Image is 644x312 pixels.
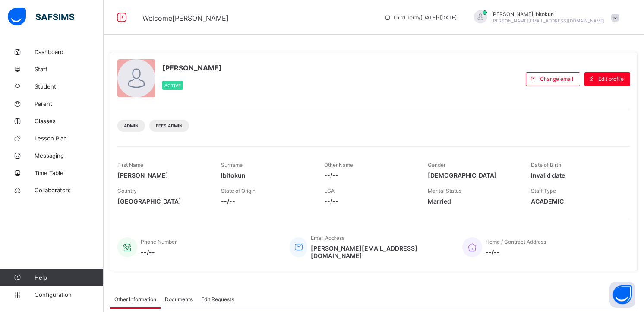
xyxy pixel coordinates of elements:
[491,18,605,23] span: [PERSON_NAME][EMAIL_ADDRESS][DOMAIN_NAME]
[35,169,104,176] span: Time Table
[491,11,605,17] span: [PERSON_NAME] Ibitokun
[35,135,104,142] span: Lesson Plan
[486,239,546,245] span: Home / Contract Address
[141,248,177,256] span: --/--
[35,83,104,90] span: Student
[428,197,518,205] span: Married
[324,188,335,194] span: LGA
[117,188,137,194] span: Country
[531,188,556,194] span: Staff Type
[598,76,624,82] span: Edit profile
[114,296,156,302] span: Other Information
[165,296,193,302] span: Documents
[531,172,622,179] span: Invalid date
[531,162,561,168] span: Date of Birth
[141,239,177,245] span: Phone Number
[221,188,256,194] span: State of Origin
[35,291,103,298] span: Configuration
[428,172,518,179] span: [DEMOGRAPHIC_DATA]
[164,83,181,88] span: Active
[324,197,415,205] span: --/--
[117,162,143,168] span: First Name
[35,152,104,159] span: Messaging
[35,274,103,281] span: Help
[384,14,457,21] span: session/term information
[117,197,208,205] span: [GEOGRAPHIC_DATA]
[162,64,222,72] span: [PERSON_NAME]
[428,188,461,194] span: Marital Status
[311,245,449,259] span: [PERSON_NAME][EMAIL_ADDRESS][DOMAIN_NAME]
[324,162,353,168] span: Other Name
[428,162,445,168] span: Gender
[465,10,623,25] div: OlufemiIbitokun
[35,118,104,124] span: Classes
[8,8,74,26] img: safsims
[156,123,183,128] span: Fees Admin
[221,197,312,205] span: --/--
[324,172,415,179] span: --/--
[35,100,104,107] span: Parent
[35,66,104,73] span: Staff
[221,162,243,168] span: Surname
[609,282,635,308] button: Open asap
[124,123,139,128] span: Admin
[117,172,208,179] span: [PERSON_NAME]
[142,14,229,22] span: Welcome [PERSON_NAME]
[201,296,234,302] span: Edit Requests
[221,172,312,179] span: Ibitokun
[35,48,104,55] span: Dashboard
[540,76,573,82] span: Change email
[35,187,104,194] span: Collaborators
[486,248,546,256] span: --/--
[531,197,622,205] span: ACADEMIC
[311,235,344,241] span: Email Address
